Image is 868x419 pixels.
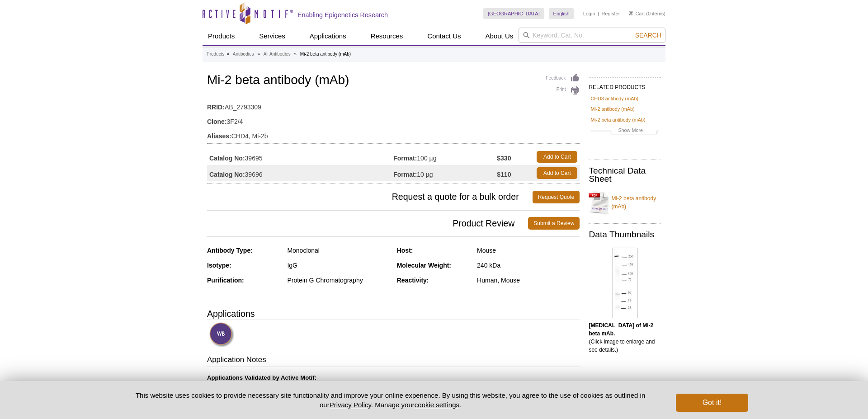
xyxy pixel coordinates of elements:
[207,118,227,126] strong: Clone:
[393,149,497,165] td: 100 µg
[393,165,497,181] td: 10 µg
[549,8,574,19] a: English
[601,10,620,17] a: Register
[287,276,390,284] div: Protein G Chromatography
[589,231,661,239] h2: Data Thumbnails
[207,103,225,111] strong: RRID:
[546,85,580,95] a: Print
[294,52,297,56] li: »
[613,248,637,318] img: Mi-2 beta antibody (mAb) tested by Western blot.
[304,28,352,45] a: Applications
[226,52,229,56] li: »
[300,52,351,56] li: Mi-2 beta antibody (mAb)
[598,8,599,19] li: |
[287,261,390,269] div: IgG
[330,401,371,409] a: Privacy Policy
[207,217,528,230] span: Product Review
[590,105,634,113] a: Mi-2 antibody (mAb)
[480,28,519,45] a: About Us
[365,28,409,45] a: Resources
[209,322,234,347] img: Western Blot Validated
[207,112,580,127] td: 3F2/4
[397,277,429,284] strong: Reactivity:
[257,52,260,56] li: »
[287,246,390,254] div: Monoclonal
[397,247,413,254] strong: Host:
[422,28,466,45] a: Contact Us
[477,261,580,269] div: 240 kDa
[233,50,254,58] a: Antibodies
[207,50,224,58] a: Products
[528,217,580,230] a: Submit a Review
[207,149,393,165] td: 39695
[207,73,580,89] h1: Mi-2 beta antibody (mAb)
[207,374,316,381] b: Applications Validated by Active Motif:
[209,170,245,179] strong: Catalog No:
[207,374,580,414] p: 1 - 2 µg/ml dilution This antibody is also available as an AbFlex engineered recombinant antibody...
[207,98,580,112] td: AB_2793309
[497,170,511,179] strong: $110
[589,189,661,216] a: Mi-2 beta antibody (mAb)
[519,28,665,43] input: Keyword, Cat. No.
[629,8,665,19] li: (0 items)
[207,307,580,320] h3: Applications
[397,262,451,269] strong: Molecular Weight:
[590,94,638,103] a: CHD3 antibody (mAb)
[589,167,661,183] h2: Technical Data Sheet
[209,154,245,162] strong: Catalog No:
[207,191,533,203] span: Request a quote for a bulk order
[583,10,595,17] a: Login
[415,401,459,409] button: cookie settings
[635,32,661,39] span: Search
[590,126,659,137] a: Show More
[264,50,291,58] a: All Antibodies
[477,246,580,254] div: Mouse
[589,322,653,337] b: [MEDICAL_DATA] of Mi-2 beta mAb.
[207,132,231,140] strong: Aliases:
[207,247,253,254] strong: Antibody Type:
[207,262,231,269] strong: Isotype:
[203,28,240,45] a: Products
[477,276,580,284] div: Human, Mouse
[589,77,661,93] h2: RELATED PRODUCTS
[207,354,580,367] h3: Application Notes
[297,11,388,19] h2: Enabling Epigenetics Research
[676,394,748,412] button: Got it!
[120,391,661,410] p: This website uses cookies to provide necessary site functionality and improve your online experie...
[546,73,580,83] a: Feedback
[393,154,417,162] strong: Format:
[254,28,291,45] a: Services
[537,167,577,179] a: Add to Cart
[629,10,645,17] a: Cart
[393,170,417,179] strong: Format:
[533,191,580,203] a: Request Quote
[207,165,393,181] td: 39696
[537,151,577,163] a: Add to Cart
[207,277,244,284] strong: Purification:
[632,31,664,39] button: Search
[590,116,645,124] a: Mi-2 beta antibody (mAb)
[589,321,661,354] p: (Click image to enlarge and see details.)
[483,8,544,19] a: [GEOGRAPHIC_DATA]
[207,127,580,141] td: CHD4, Mi-2b
[629,11,633,15] img: Your Cart
[497,154,511,162] strong: $330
